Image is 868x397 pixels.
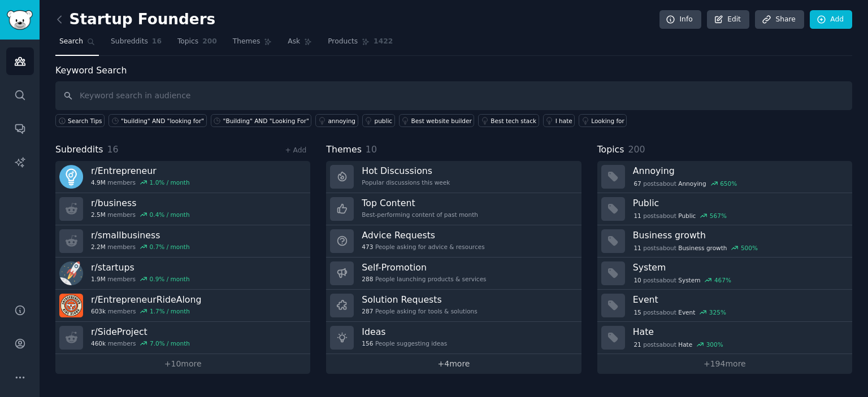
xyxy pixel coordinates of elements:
[633,307,727,317] div: post s about
[121,117,204,125] div: "building" AND "looking for"
[706,341,723,348] div: 300 %
[633,178,738,189] div: post s about
[55,225,310,258] a: r/smallbusiness2.2Mmembers0.7% / month
[91,339,190,347] div: members
[91,178,106,186] span: 4.9M
[91,165,190,177] h3: r/ Entrepreneur
[362,197,478,209] h3: Top Content
[362,307,477,315] div: People asking for tools & solutions
[678,212,696,220] span: Public
[91,197,190,209] h3: r/ business
[91,275,106,283] span: 1.9M
[633,180,641,187] span: 67
[597,143,624,157] span: Topics
[91,211,106,219] span: 2.5M
[597,225,852,258] a: Business growth11postsaboutBusiness growth500%
[633,244,641,252] span: 11
[362,275,486,283] div: People launching products & services
[150,211,190,219] div: 0.4 % / month
[91,294,201,306] h3: r/ EntrepreneurRideAlong
[59,37,83,47] span: Search
[284,33,316,56] a: Ask
[55,258,310,290] a: r/startups1.9Mmembers0.9% / month
[579,114,627,127] a: Looking for
[720,180,737,187] div: 650 %
[633,165,844,177] h3: Annoying
[633,229,844,241] h3: Business growth
[633,276,641,284] span: 10
[362,165,450,177] h3: Hot Discussions
[150,275,190,283] div: 0.9 % / month
[91,211,190,219] div: members
[91,229,190,241] h3: r/ smallbusiness
[7,10,33,30] img: GummySearch logo
[55,114,105,127] button: Search Tips
[678,341,692,348] span: Hate
[362,178,450,186] div: Popular discussions this week
[211,114,312,127] a: "Building" AND "Looking For"
[55,322,310,354] a: r/SideProject460kmembers7.0% / month
[597,258,852,290] a: System10postsaboutSystem467%
[324,33,397,56] a: Products1422
[55,161,310,193] a: r/Entrepreneur4.9Mmembers1.0% / month
[709,308,726,316] div: 325 %
[55,354,310,374] a: +10more
[150,307,190,315] div: 1.7 % / month
[362,211,478,219] div: Best-performing content of past month
[362,339,447,347] div: People suggesting ideas
[678,308,695,316] span: Event
[633,261,844,273] h3: System
[411,117,472,125] div: Best website builder
[633,294,844,306] h3: Event
[326,258,581,290] a: Self-Promotion288People launching products & services
[362,243,373,251] span: 473
[362,275,373,283] span: 288
[810,10,852,29] a: Add
[328,117,355,125] div: annoying
[633,212,641,220] span: 11
[362,326,447,338] h3: Ideas
[326,143,362,157] span: Themes
[150,243,190,251] div: 0.7 % / month
[633,339,724,350] div: post s about
[59,294,83,317] img: EntrepreneurRideAlong
[399,114,475,127] a: Best website builder
[55,193,310,225] a: r/business2.5Mmembers0.4% / month
[555,117,572,125] div: I hate
[326,225,581,258] a: Advice Requests473People asking for advice & resources
[55,65,127,76] label: Keyword Search
[326,193,581,225] a: Top ContentBest-performing content of past month
[326,290,581,322] a: Solution Requests287People asking for tools & solutions
[633,326,844,338] h3: Hate
[659,10,701,29] a: Info
[714,276,731,284] div: 467 %
[597,161,852,193] a: Annoying67postsaboutAnnoying650%
[55,33,99,56] a: Search
[678,276,700,284] span: System
[366,144,377,155] span: 10
[59,261,83,285] img: startups
[597,322,852,354] a: Hate21postsaboutHate300%
[362,261,486,273] h3: Self-Promotion
[152,37,162,47] span: 16
[233,37,261,47] span: Themes
[108,114,207,127] a: "building" AND "looking for"
[91,275,190,283] div: members
[591,117,624,125] div: Looking for
[374,37,393,47] span: 1422
[59,165,83,189] img: Entrepreneur
[362,114,395,127] a: public
[91,339,106,347] span: 460k
[55,11,215,29] h2: Startup Founders
[326,161,581,193] a: Hot DiscussionsPopular discussions this week
[633,197,844,209] h3: Public
[91,307,201,315] div: members
[633,275,732,285] div: post s about
[173,33,221,56] a: Topics200
[678,180,706,187] span: Annoying
[710,212,727,220] div: 567 %
[328,37,358,47] span: Products
[91,178,190,186] div: members
[741,244,758,252] div: 500 %
[491,117,536,125] div: Best tech stack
